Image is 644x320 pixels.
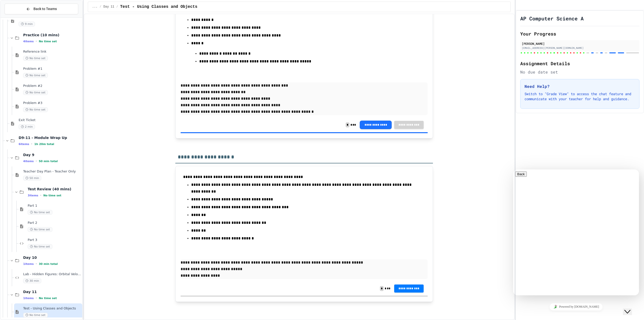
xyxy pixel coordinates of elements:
[33,6,57,12] span: Back to Teams
[520,60,639,67] h2: Assignment Details
[23,290,81,294] span: Day 11
[23,33,81,37] span: Practice (10 mins)
[19,143,29,146] span: 6 items
[23,272,81,276] span: Lab - Hidden Figures: Orbital Velocity Calculator
[23,50,81,54] span: Reference link
[36,159,37,163] span: •
[39,40,57,43] span: No time set
[23,255,81,260] span: Day 10
[19,135,81,140] span: D9-11 - Module Wrap Up
[520,15,584,22] h1: AP Computer Science A
[513,301,639,312] iframe: chat widget
[92,5,98,9] span: ...
[34,143,54,146] span: 1h 20m total
[19,118,81,122] span: Exit Ticket
[23,67,81,71] span: Problem #1
[525,91,635,101] p: Switch to "Grade View" to access the chat feature and communicate with your teacher for help and ...
[103,5,114,9] span: Day 11
[23,313,48,317] span: No time set
[28,210,52,215] span: No time set
[23,153,81,157] span: Day 9
[23,176,41,181] span: 50 min
[28,204,81,208] span: Part 1
[23,84,81,88] span: Problem #2
[23,306,81,311] span: Test - Using Classes and Objects
[28,187,81,191] span: Test Review (40 mins)
[36,296,37,300] span: •
[23,169,81,174] span: Teacher Day Plan - Teacher Only
[39,297,57,300] span: No time set
[40,193,41,197] span: •
[43,194,61,197] span: No time set
[19,124,35,129] span: 2 min
[520,69,639,75] div: No due date set
[116,5,118,9] span: /
[28,221,81,225] span: Part 2
[23,297,34,300] span: 1 items
[120,4,197,10] span: Test - Using Classes and Objects
[28,194,38,197] span: 3 items
[39,262,58,266] span: 30 min total
[28,244,52,249] span: No time set
[23,278,41,283] span: 30 min
[520,30,639,37] h2: Your Progress
[23,73,48,78] span: No time set
[623,300,639,315] iframe: chat widget
[23,160,34,163] span: 4 items
[23,56,48,61] span: No time set
[5,4,78,14] button: Back to Teams
[23,101,81,105] span: Problem #3
[23,40,34,43] span: 4 items
[19,22,35,26] span: 9 min
[513,169,639,295] iframe: chat widget
[100,5,101,9] span: /
[522,46,638,50] div: [EMAIL_ADDRESS][PERSON_NAME][DOMAIN_NAME]
[23,262,34,266] span: 1 items
[39,160,58,163] span: 50 min total
[28,238,81,242] span: Part 3
[28,227,52,232] span: No time set
[525,83,635,89] h3: Need Help?
[31,142,32,146] span: •
[23,90,48,95] span: No time set
[36,39,37,43] span: •
[23,107,48,112] span: No time set
[36,262,37,266] span: •
[522,41,638,46] div: [PERSON_NAME]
